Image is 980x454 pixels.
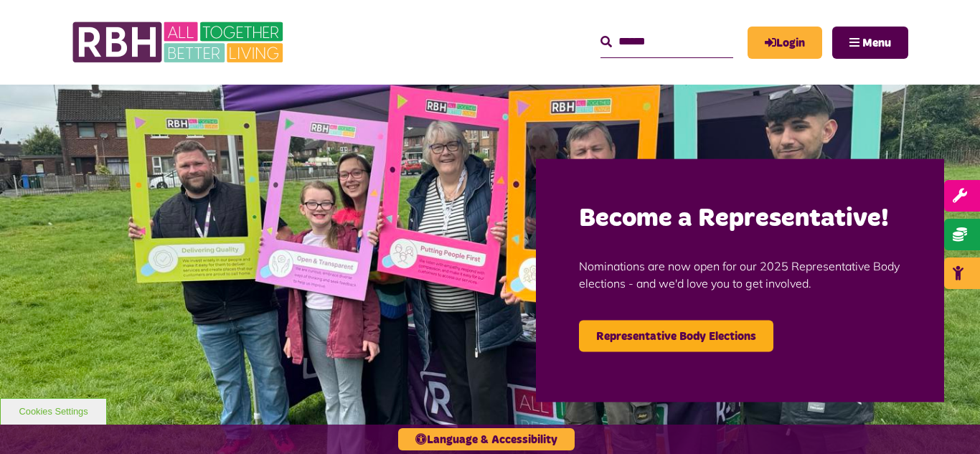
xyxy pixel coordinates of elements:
[398,428,575,450] button: Language & Accessibility
[579,235,901,313] p: Nominations are now open for our 2025 Representative Body elections - and we'd love you to get in...
[72,14,287,70] img: RBH
[579,202,901,235] h2: Become a Representative!
[862,37,891,49] span: Menu
[579,320,773,351] a: Representative Body Elections
[748,27,822,59] a: MyRBH
[832,27,908,59] button: Navigation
